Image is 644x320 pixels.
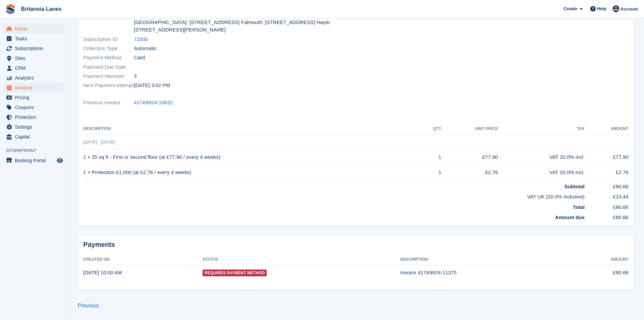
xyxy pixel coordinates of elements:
a: 417A9924-10632 [134,99,173,107]
a: menu [3,83,64,92]
td: £2.76 [441,165,498,180]
a: menu [3,112,64,122]
a: menu [3,93,64,102]
td: 1 × 25 sq ft - First or second floor (at £77.90 / every 4 weeks) [83,150,421,165]
span: Automatic [134,45,157,52]
img: stora-icon-8386f47178a22dfd0bd8f6a31ec36ba5ce8667c1dd55bd0f319d3a0aa187defe.svg [5,4,16,14]
span: Settings [15,122,55,132]
a: Previous [78,303,99,308]
strong: Total [573,204,585,210]
td: Invoice 417A9924-11375 [400,265,574,280]
span: Protection [15,112,55,122]
td: £77.90 [585,150,628,165]
span: Card [134,54,145,62]
strong: Amount due [555,214,585,220]
span: CRM [15,63,55,73]
span: Account [620,6,638,13]
th: Status [202,254,400,265]
th: Description [83,124,421,134]
a: menu [3,73,64,83]
span: Home [15,24,55,34]
span: Payment Method [83,54,134,62]
span: Coupons [15,103,55,112]
span: Collection Type [83,45,134,52]
span: Capital [15,132,55,142]
a: menu [3,103,64,112]
a: menu [3,54,64,63]
td: 1 [421,165,442,180]
th: QTY [421,124,442,134]
div: VAT 20.0% incl. [498,169,585,176]
a: menu [3,34,64,43]
div: VAT 20.0% incl. [498,153,585,161]
td: £80.66 [574,265,628,280]
span: Create [564,5,577,12]
td: 1 [421,150,442,165]
td: £77.90 [441,150,498,165]
td: £2.76 [585,165,628,180]
th: Tax [498,124,585,134]
span: Payment Attempts [83,72,134,80]
th: Description [400,254,574,265]
span: [DATE] - [DATE] [83,140,115,145]
th: Amount [574,254,628,265]
a: Britannia Lanes [18,3,64,15]
span: Subscriptions [15,44,55,53]
span: Subscription ID [83,36,134,43]
a: menu [3,44,64,53]
a: menu [3,63,64,73]
th: Created On [83,254,202,265]
span: Previous Invoice [83,99,134,107]
h2: Payments [83,240,628,249]
a: menu [3,122,64,132]
td: VAT UK (20.0% inclusive) [83,190,585,201]
img: Kirsty Miles [613,5,619,12]
td: £80.66 [585,180,628,190]
span: Payment Due Date [83,63,134,71]
td: 1 × Protection £1,000 (at £2.76 / every 4 weeks) [83,165,421,180]
a: 72000 [134,36,148,43]
a: menu [3,156,64,165]
span: Analytics [15,73,55,83]
a: menu [3,132,64,142]
strong: Subtotal [564,184,585,189]
td: £80.66 [585,201,628,211]
a: menu [3,24,64,34]
span: Next Payment Attempt [83,82,134,89]
th: Amount [585,124,628,134]
td: £80.66 [585,211,628,221]
th: Unit Price [441,124,498,134]
span: Tasks [15,34,55,43]
a: Preview store [56,156,64,165]
span: Pricing [15,93,55,102]
time: 2025-09-24 14:02:51 UTC [134,82,170,89]
span: Storefront [6,147,67,154]
span: Invoices [15,83,55,92]
time: 2025-09-16 09:00:26 UTC [83,270,122,275]
span: Sites [15,54,55,63]
span: 3 [134,72,137,80]
span: Requires Payment Method [202,270,267,276]
span: Facility Addresses: [GEOGRAPHIC_DATA]: [STREET_ADDRESS][PERSON_NAME] [GEOGRAPHIC_DATA]: [STREET_A... [134,11,352,34]
span: Booking Portal [15,156,55,165]
span: Help [597,5,606,12]
td: £13.44 [585,190,628,201]
span: Memo [83,11,134,34]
